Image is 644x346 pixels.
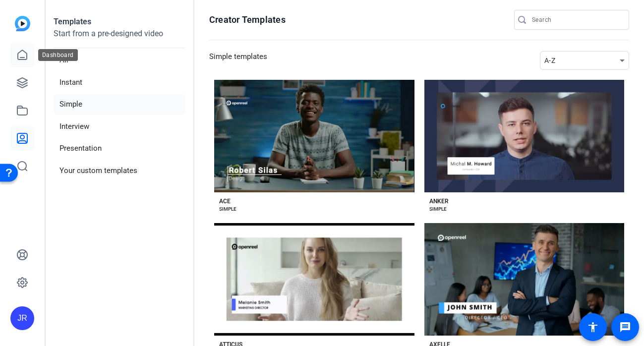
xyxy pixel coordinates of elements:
div: ACE [219,197,231,205]
button: Template image [424,223,625,336]
div: SIMPLE [429,205,447,213]
mat-icon: accessibility [587,321,599,333]
div: JR [10,306,34,330]
span: A-Z [544,57,555,64]
div: ANKER [429,197,449,205]
div: SIMPLE [219,205,236,213]
li: Your custom templates [54,161,185,181]
button: Template image [214,80,414,192]
button: Template image [424,80,625,192]
div: Dashboard [38,49,78,61]
li: Presentation [54,138,185,159]
li: All [54,50,185,70]
input: Search [532,14,621,26]
p: Start from a pre-designed video [54,28,185,48]
li: Interview [54,116,185,137]
button: Template image [214,223,414,336]
h1: Creator Templates [209,14,286,26]
strong: Templates [54,17,91,26]
mat-icon: message [619,321,631,333]
h3: Simple templates [209,51,267,70]
li: Simple [54,94,185,115]
img: blue-gradient.svg [15,16,30,31]
li: Instant [54,72,185,93]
